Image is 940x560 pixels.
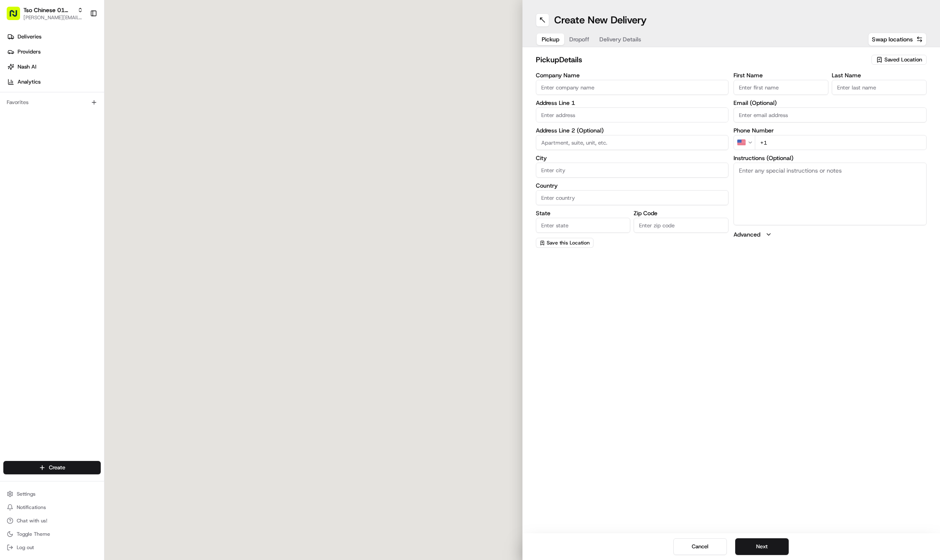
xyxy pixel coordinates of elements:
[536,190,729,205] input: Enter country
[536,107,729,122] input: Enter address
[536,210,631,216] label: State
[17,517,47,524] span: Chat with us!
[536,127,729,133] label: Address Line 2 (Optional)
[634,210,729,216] label: Zip Code
[3,461,101,474] button: Create
[536,163,729,178] input: Enter city
[536,155,729,161] label: City
[735,538,789,555] button: Next
[3,3,87,23] button: Tso Chinese 01 Cherrywood[PERSON_NAME][EMAIL_ADDRESS][DOMAIN_NAME]
[569,35,589,43] span: Dropoff
[536,135,729,150] input: Apartment, suite, unit, etc.
[734,127,927,133] label: Phone Number
[18,33,41,41] span: Deliveries
[3,45,104,59] a: Providers
[599,35,641,43] span: Delivery Details
[734,230,927,239] button: Advanced
[3,60,104,74] a: Nash AI
[3,30,104,43] a: Deliveries
[734,80,828,95] input: Enter first name
[3,488,101,500] button: Settings
[542,35,559,43] span: Pickup
[23,14,83,21] button: [PERSON_NAME][EMAIL_ADDRESS][DOMAIN_NAME]
[536,238,594,248] button: Save this Location
[3,528,101,540] button: Toggle Theme
[23,6,74,14] button: Tso Chinese 01 Cherrywood
[17,544,34,551] span: Log out
[868,33,927,46] button: Swap locations
[3,501,101,513] button: Notifications
[3,96,101,109] div: Favorites
[734,72,828,78] label: First Name
[871,54,927,66] button: Saved Location
[536,80,729,95] input: Enter company name
[3,542,101,553] button: Log out
[536,72,729,78] label: Company Name
[3,515,101,527] button: Chat with us!
[734,107,927,122] input: Enter email address
[872,35,913,43] span: Swap locations
[734,100,927,106] label: Email (Optional)
[554,13,647,27] h1: Create New Delivery
[17,531,50,537] span: Toggle Theme
[536,218,631,233] input: Enter state
[18,48,41,56] span: Providers
[3,75,104,89] a: Analytics
[49,464,65,471] span: Create
[884,56,922,64] span: Saved Location
[536,100,729,106] label: Address Line 1
[832,72,927,78] label: Last Name
[18,63,36,71] span: Nash AI
[17,504,46,511] span: Notifications
[755,135,927,150] input: Enter phone number
[832,80,927,95] input: Enter last name
[673,538,727,555] button: Cancel
[734,155,927,161] label: Instructions (Optional)
[536,54,867,66] h2: pickup Details
[536,183,729,188] label: Country
[17,491,36,497] span: Settings
[547,239,590,246] span: Save this Location
[634,218,729,233] input: Enter zip code
[18,78,41,86] span: Analytics
[734,230,760,239] label: Advanced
